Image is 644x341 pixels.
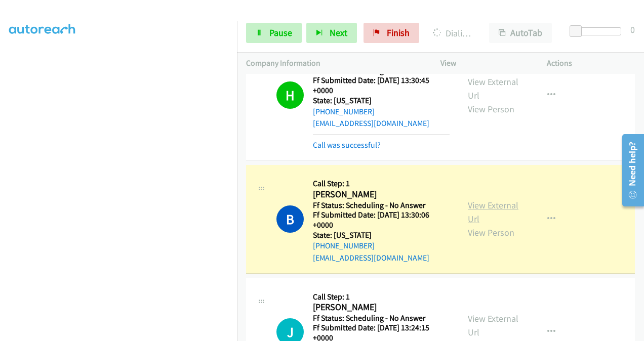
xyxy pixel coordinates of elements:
[468,227,514,238] a: View Person
[276,205,304,233] h1: B
[246,57,422,69] p: Company Information
[468,313,518,338] a: View External Url
[313,292,450,302] h5: Call Step: 1
[313,200,450,210] h5: Ff Status: Scheduling - No Answer
[364,23,419,43] a: Finish
[313,189,446,200] h2: [PERSON_NAME]
[489,23,552,43] button: AutoTab
[615,130,644,210] iframe: Resource Center
[313,210,450,230] h5: Ff Submitted Date: [DATE] 13:30:06 +0000
[313,313,450,323] h5: Ff Status: Scheduling - No Answer
[276,81,304,109] h1: H
[468,76,518,101] a: View External Url
[269,27,292,38] span: Pause
[313,230,450,240] h5: State: [US_STATE]
[330,27,347,38] span: Next
[313,96,450,106] h5: State: [US_STATE]
[313,118,429,128] a: [EMAIL_ADDRESS][DOMAIN_NAME]
[468,103,514,115] a: View Person
[306,23,357,43] button: Next
[313,302,446,313] h2: [PERSON_NAME]
[313,253,429,263] a: [EMAIL_ADDRESS][DOMAIN_NAME]
[313,241,375,250] a: [PHONE_NUMBER]
[630,23,635,36] div: 0
[468,199,518,225] a: View External Url
[387,27,410,38] span: Finish
[313,107,375,116] a: [PHONE_NUMBER]
[547,57,635,69] p: Actions
[246,23,302,43] a: Pause
[313,179,450,189] h5: Call Step: 1
[575,27,621,35] div: Delay between calls (in seconds)
[433,26,471,40] p: Dialing [PERSON_NAME]
[313,75,450,95] h5: Ff Submitted Date: [DATE] 13:30:45 +0000
[440,57,529,69] p: View
[313,140,381,150] a: Call was successful?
